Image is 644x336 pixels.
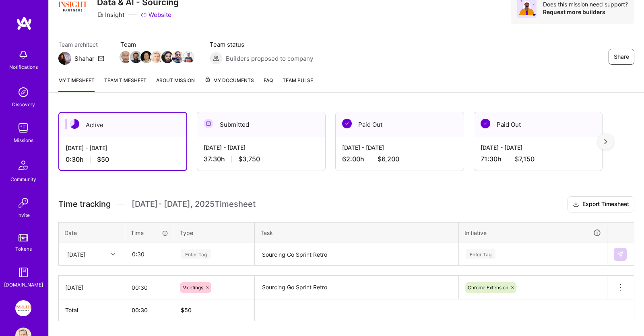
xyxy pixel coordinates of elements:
[543,0,628,8] div: Does this mission need support?
[97,12,103,18] i: icon CompanyGray
[283,77,313,83] span: Team Pulse
[97,10,124,19] div: Insight
[336,112,464,137] div: Paid Out
[173,50,183,64] a: Team Member Avatar
[210,40,313,49] span: Team status
[16,16,32,31] img: logo
[151,51,163,63] img: Team Member Avatar
[172,51,184,63] img: Team Member Avatar
[182,284,203,291] span: Meetings
[181,307,192,313] span: $ 50
[226,54,313,63] span: Builders proposed to company
[204,76,254,92] a: My Documents
[66,155,180,164] div: 0:30 h
[283,76,313,92] a: Team Pulse
[515,155,535,163] span: $7,150
[161,51,173,63] img: Team Member Avatar
[264,76,273,92] a: FAQ
[15,47,31,63] img: bell
[141,50,152,64] a: Team Member Avatar
[238,155,260,163] span: $3,750
[342,119,352,128] img: Paid Out
[65,283,118,292] div: [DATE]
[183,50,194,64] a: Team Member Avatar
[104,76,147,92] a: Team timesheet
[204,76,254,85] span: My Documents
[182,51,194,63] img: Team Member Avatar
[66,144,180,152] div: [DATE] - [DATE]
[573,200,579,209] i: icon Download
[174,222,255,243] th: Type
[131,229,168,237] div: Time
[543,8,628,16] div: Request more builders
[15,300,31,316] img: Insight Partners: Data & AI - Sourcing
[58,40,104,49] span: Team architect
[204,119,213,128] img: Submitted
[13,300,33,316] a: Insight Partners: Data & AI - Sourcing
[98,55,104,62] i: icon Mail
[468,284,508,291] span: Chrome Extension
[204,143,319,152] div: [DATE] - [DATE]
[378,155,399,163] span: $6,200
[162,50,173,64] a: Team Member Avatar
[58,52,71,65] img: Team Architect
[197,112,325,137] div: Submitted
[17,211,30,219] div: Invite
[481,155,596,163] div: 71:30 h
[140,51,153,63] img: Team Member Avatar
[125,299,174,321] th: 00:30
[152,50,162,64] a: Team Member Avatar
[120,51,132,63] img: Team Member Avatar
[210,52,223,65] img: Builders proposed to company
[4,280,43,289] div: [DOMAIN_NAME]
[342,143,457,152] div: [DATE] - [DATE]
[130,51,142,63] img: Team Member Avatar
[74,54,95,63] div: Shahar
[15,264,31,280] img: guide book
[15,245,32,253] div: Tokens
[59,299,125,321] th: Total
[131,50,141,64] a: Team Member Avatar
[15,195,31,211] img: Invite
[120,40,194,49] span: Team
[156,76,195,92] a: About Mission
[481,119,490,128] img: Paid Out
[15,84,31,100] img: discovery
[604,139,607,144] img: right
[204,155,319,163] div: 37:30 h
[140,10,171,19] a: Website
[67,250,85,258] div: [DATE]
[10,175,36,183] div: Community
[617,251,623,258] img: Submit
[59,113,186,137] div: Active
[609,49,634,65] button: Share
[15,120,31,136] img: teamwork
[12,100,35,109] div: Discovery
[181,248,211,260] div: Enter Tag
[481,143,596,152] div: [DATE] - [DATE]
[256,276,458,299] textarea: Sourcing Go Sprint Retro
[70,119,79,129] img: Active
[342,155,457,163] div: 62:00 h
[126,243,173,265] input: HH:MM
[125,277,174,298] input: HH:MM
[614,53,629,61] span: Share
[111,252,115,256] i: icon Chevron
[58,76,95,92] a: My timesheet
[466,248,495,260] div: Enter Tag
[59,222,125,243] th: Date
[255,222,459,243] th: Task
[9,63,38,71] div: Notifications
[19,234,28,241] img: tokens
[120,50,131,64] a: Team Member Avatar
[58,199,111,209] span: Time tracking
[474,112,602,137] div: Paid Out
[568,196,634,212] button: Export Timesheet
[14,136,33,144] div: Missions
[464,228,601,237] div: Initiative
[132,199,256,209] span: [DATE] - [DATE] , 2025 Timesheet
[14,156,33,175] img: Community
[97,155,109,164] span: $50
